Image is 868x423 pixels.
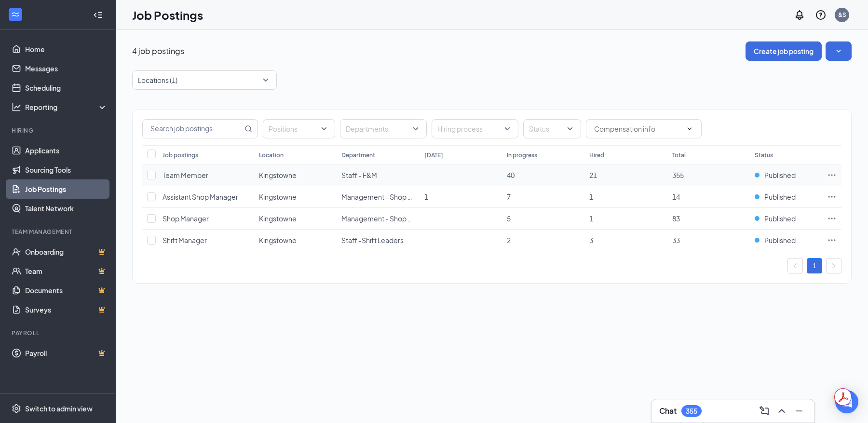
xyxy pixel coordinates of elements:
[25,281,108,300] a: DocumentsCrown
[793,405,805,417] svg: Minimize
[341,214,434,223] span: Management - Shop Leaders
[254,230,337,251] td: Kingstowne
[341,151,375,159] div: Department
[807,258,822,273] li: 1
[25,199,108,218] a: Talent Network
[589,214,593,223] span: 1
[826,258,841,273] button: right
[686,125,693,133] svg: ChevronDown
[764,235,796,245] span: Published
[12,228,106,236] div: Team Management
[25,261,108,281] a: TeamCrown
[12,329,106,337] div: Payroll
[132,7,203,23] h1: Job Postings
[25,404,93,413] div: Switch to admin view
[25,102,108,112] div: Reporting
[764,214,796,223] span: Published
[672,236,680,245] span: 33
[254,186,337,208] td: Kingstowne
[337,230,419,251] td: Staff -Shift Leaders
[244,125,252,133] svg: MagnifyingGlass
[502,145,584,164] th: In progress
[11,10,20,19] svg: WorkstreamLogo
[589,192,593,201] span: 1
[826,41,852,61] button: SmallChevronDown
[25,300,108,319] a: SurveysCrown
[25,343,108,363] a: PayrollCrown
[507,171,515,179] span: 40
[757,403,772,419] button: ComposeMessage
[259,151,284,159] div: Location
[25,59,108,78] a: Messages
[764,170,796,180] span: Published
[589,171,597,179] span: 21
[746,41,822,61] button: Create job posting
[672,171,684,179] span: 355
[774,403,789,419] button: ChevronUp
[163,192,238,201] span: Assistant Shop Manager
[259,236,297,245] span: Kingstowne
[787,258,803,273] button: left
[764,192,796,202] span: Published
[659,406,677,416] h3: Chat
[259,171,297,179] span: Kingstowne
[759,405,770,417] svg: ComposeMessage
[259,192,297,201] span: Kingstowne
[807,259,822,273] a: 1
[163,236,207,245] span: Shift Manager
[507,192,511,201] span: 7
[827,192,837,202] svg: Ellipses
[794,9,805,21] svg: Notifications
[750,145,822,164] th: Status
[93,10,103,20] svg: Collapse
[25,141,108,160] a: Applicants
[827,170,837,180] svg: Ellipses
[143,120,243,138] input: Search job postings
[163,214,209,223] span: Shop Manager
[132,46,184,56] p: 4 job postings
[12,102,21,112] svg: Analysis
[672,192,680,201] span: 14
[672,214,680,223] span: 83
[791,403,807,419] button: Minimize
[25,160,108,179] a: Sourcing Tools
[838,11,846,19] div: &S
[25,179,108,199] a: Job Postings
[667,145,750,164] th: Total
[507,236,511,245] span: 2
[424,192,428,201] span: 1
[12,126,106,135] div: Hiring
[834,46,843,56] svg: SmallChevronDown
[25,40,108,59] a: Home
[776,405,787,417] svg: ChevronUp
[337,186,419,208] td: Management - Shop Leaders
[589,236,593,245] span: 3
[163,171,208,179] span: Team Member
[25,78,108,97] a: Scheduling
[815,9,827,21] svg: QuestionInfo
[827,214,837,223] svg: Ellipses
[163,151,198,159] div: Job postings
[254,208,337,230] td: Kingstowne
[337,164,419,186] td: Staff - F&M
[792,263,798,269] span: left
[507,214,511,223] span: 5
[12,404,21,413] svg: Settings
[594,123,682,134] input: Compensation info
[259,214,297,223] span: Kingstowne
[584,145,667,164] th: Hired
[826,258,841,273] li: Next Page
[341,236,404,245] span: Staff -Shift Leaders
[787,258,803,273] li: Previous Page
[827,235,837,245] svg: Ellipses
[341,171,377,179] span: Staff - F&M
[25,242,108,261] a: OnboardingCrown
[686,407,697,415] div: 355
[254,164,337,186] td: Kingstowne
[831,263,837,269] span: right
[341,192,434,201] span: Management - Shop Leaders
[420,145,502,164] th: [DATE]
[337,208,419,230] td: Management - Shop Leaders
